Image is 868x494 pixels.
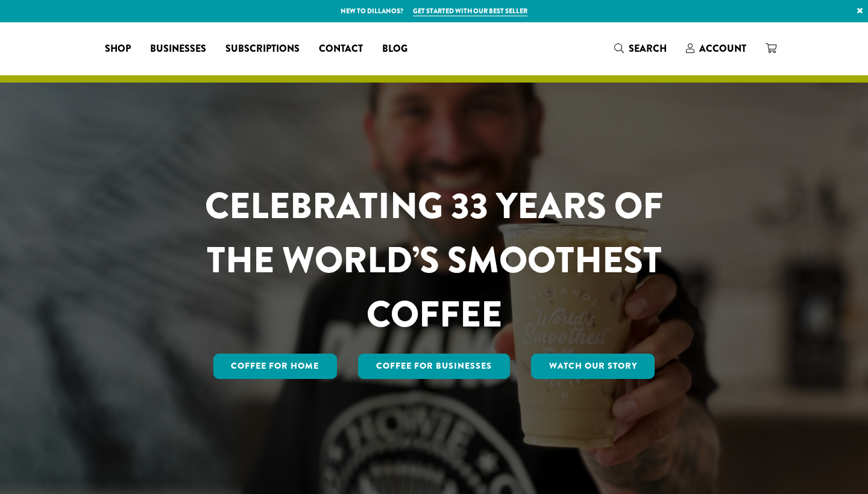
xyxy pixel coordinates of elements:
[213,354,338,379] a: Coffee for Home
[169,179,699,342] h1: CELEBRATING 33 YEARS OF THE WORLD’S SMOOTHEST COFFEE
[629,42,667,55] span: Search
[699,42,746,55] span: Account
[358,354,510,379] a: Coffee For Businesses
[150,42,206,57] span: Businesses
[413,6,527,16] a: Get started with our best seller
[225,42,300,57] span: Subscriptions
[319,42,363,57] span: Contact
[605,39,676,58] a: Search
[105,42,131,57] span: Shop
[382,42,407,57] span: Blog
[531,354,655,379] a: Watch Our Story
[95,39,140,58] a: Shop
